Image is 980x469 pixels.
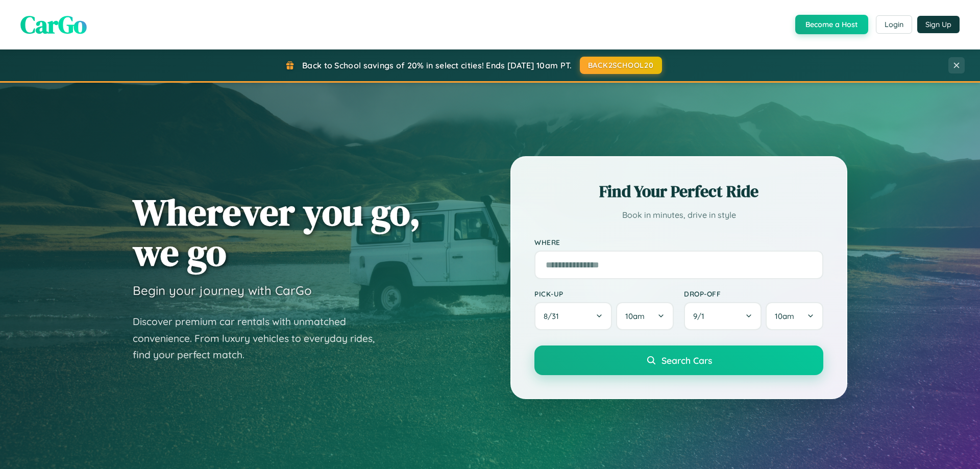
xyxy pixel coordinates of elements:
label: Drop-off [684,289,823,298]
button: Sign Up [917,16,960,33]
label: Pick-up [534,289,674,298]
button: Search Cars [534,345,823,375]
span: 9 / 1 [693,311,709,321]
span: CarGo [20,8,87,41]
span: 10am [775,311,794,321]
button: BACK2SCHOOL20 [580,57,662,74]
button: 10am [766,302,823,330]
span: 8 / 31 [544,311,564,321]
button: 9/1 [684,302,762,330]
button: Login [876,15,912,34]
span: Back to School savings of 20% in select cities! Ends [DATE] 10am PT. [302,60,572,70]
p: Book in minutes, drive in style [534,208,823,223]
h1: Wherever you go, we go [133,192,421,273]
button: 10am [616,302,674,330]
button: 8/31 [534,302,612,330]
h2: Find Your Perfect Ride [534,180,823,203]
h3: Begin your journey with CarGo [133,283,312,298]
span: 10am [625,311,645,321]
button: Become a Host [795,15,868,34]
label: Where [534,238,823,246]
p: Discover premium car rentals with unmatched convenience. From luxury vehicles to everyday rides, ... [133,313,388,363]
span: Search Cars [661,355,712,366]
